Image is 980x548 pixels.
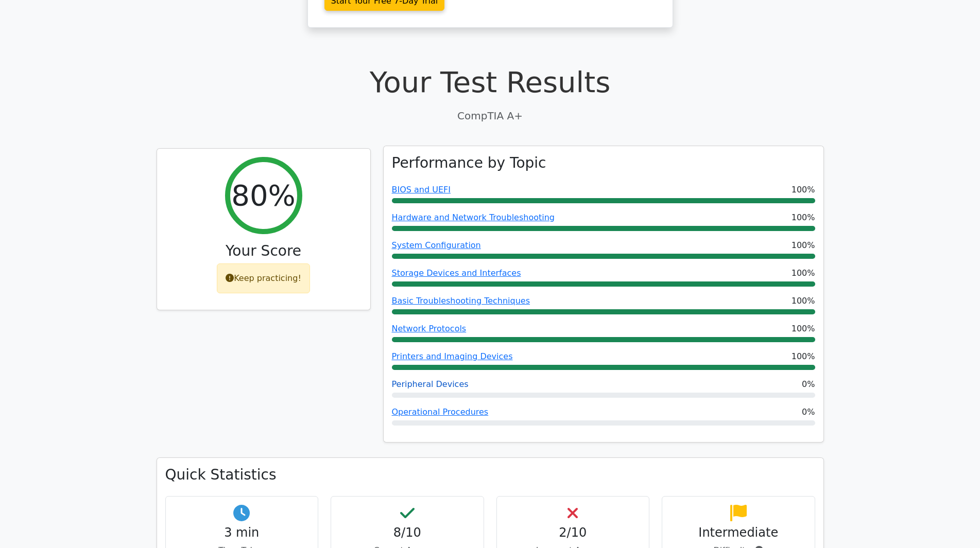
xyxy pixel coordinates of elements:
[231,178,295,213] h2: 80%
[392,185,451,195] a: BIOS and UEFI
[802,378,815,391] span: 0%
[792,267,815,279] span: 100%
[392,407,489,417] a: Operational Procedures
[792,323,815,335] span: 100%
[792,184,815,196] span: 100%
[392,379,469,389] a: Peripheral Devices
[392,324,467,333] a: Network Protocols
[392,154,546,172] h3: Performance by Topic
[505,525,641,540] h4: 2/10
[670,525,806,540] h4: Intermediate
[165,242,362,260] h3: Your Score
[792,211,815,224] span: 100%
[392,240,481,250] a: System Configuration
[392,351,513,361] a: Printers and Imaging Devices
[792,295,815,307] span: 100%
[802,406,815,418] span: 0%
[339,525,475,540] h4: 8/10
[217,263,310,293] div: Keep practicing!
[157,65,824,99] h1: Your Test Results
[392,296,530,306] a: Basic Troubleshooting Techniques
[174,525,310,540] h4: 3 min
[792,350,815,363] span: 100%
[392,268,521,278] a: Storage Devices and Interfaces
[157,108,824,123] p: CompTIA A+
[792,239,815,252] span: 100%
[165,466,815,484] h3: Quick Statistics
[392,213,555,222] a: Hardware and Network Troubleshooting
